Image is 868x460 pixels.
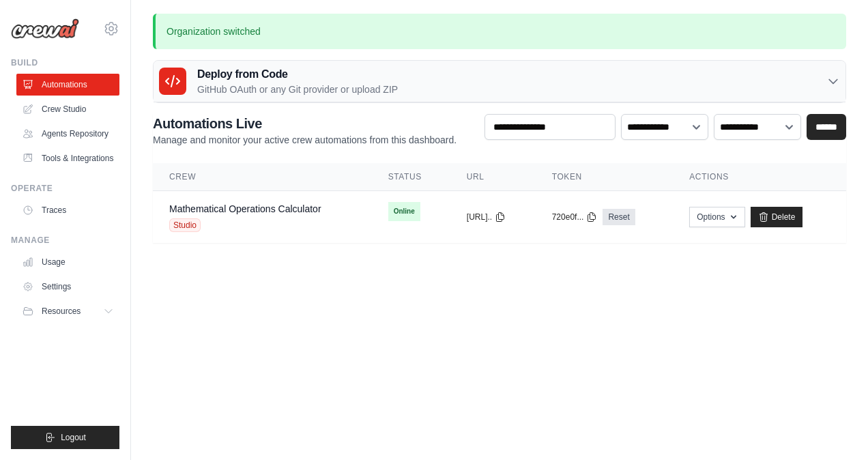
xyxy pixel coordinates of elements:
div: Manage [11,235,119,246]
a: Reset [603,209,635,225]
a: Crew Studio [16,98,119,120]
th: Status [372,163,450,191]
p: Organization switched [153,14,846,49]
a: Settings [16,276,119,298]
th: Crew [153,163,372,191]
img: Logo [11,18,79,39]
div: Build [11,57,119,68]
th: Actions [673,163,846,191]
h2: Automations Live [153,114,457,133]
button: 720e0f... [552,212,598,222]
a: Delete [751,207,803,227]
h3: Deploy from Code [197,66,398,83]
div: Operate [11,183,119,194]
span: Logout [61,432,86,443]
p: GitHub OAuth or any Git provider or upload ZIP [197,83,398,96]
a: Mathematical Operations Calculator [169,203,321,214]
a: Agents Repository [16,123,119,145]
a: Automations [16,74,119,96]
th: URL [450,163,536,191]
span: Resources [42,306,81,317]
span: Online [388,202,420,221]
a: Tools & Integrations [16,147,119,169]
button: Logout [11,426,119,449]
p: Manage and monitor your active crew automations from this dashboard. [153,133,457,147]
button: Resources [16,300,119,322]
button: Options [689,207,744,227]
a: Usage [16,251,119,273]
th: Token [536,163,674,191]
span: Studio [169,218,201,232]
a: Traces [16,199,119,221]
